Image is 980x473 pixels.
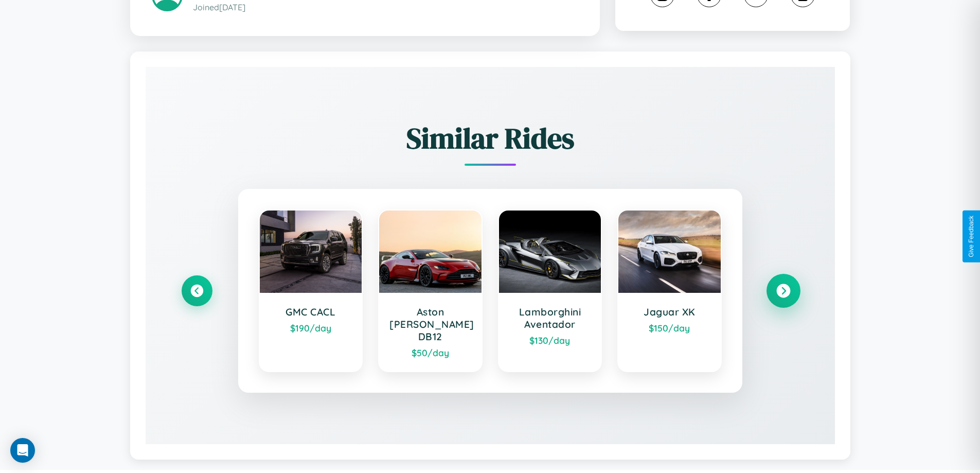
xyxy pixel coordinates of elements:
div: $ 150 /day [629,322,710,334]
a: GMC CACL$190/day [259,209,363,372]
a: Lamborghini Aventador$130/day [498,209,602,372]
div: $ 50 /day [389,347,471,358]
h3: Jaguar XK [629,306,710,318]
h3: Lamborghini Aventador [509,306,591,330]
div: Open Intercom Messenger [10,438,35,463]
div: Give Feedback [968,216,975,257]
a: Aston [PERSON_NAME] DB12$50/day [378,209,483,372]
h2: Similar Rides [182,118,799,158]
div: $ 190 /day [270,322,352,334]
a: Jaguar XK$150/day [617,209,722,372]
h3: Aston [PERSON_NAME] DB12 [389,306,471,343]
div: $ 130 /day [509,335,591,346]
h3: GMC CACL [270,306,352,318]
